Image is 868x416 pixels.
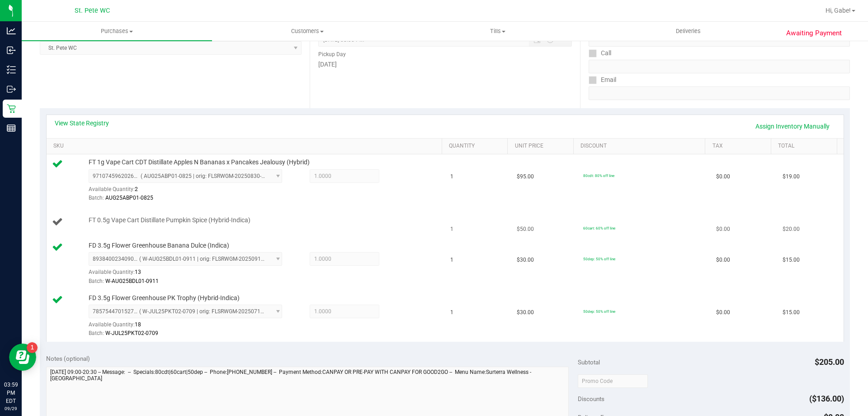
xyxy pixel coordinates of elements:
label: Call [589,47,611,60]
a: Discount [580,143,702,150]
span: 1 [450,172,453,181]
span: $30.00 [517,256,534,264]
inline-svg: Outbound [7,85,16,94]
span: 1 [450,225,453,234]
span: $15.00 [783,308,800,317]
span: 60cart: 60% off line [583,226,615,230]
span: St. Pete WC [75,7,110,14]
span: $0.00 [716,308,730,317]
iframe: Resource center unread badge [27,342,38,353]
span: Batch: [89,278,104,284]
span: AUG25ABP01-0825 [105,195,153,201]
p: 09/29 [4,405,18,412]
span: 50dep: 50% off line [583,309,615,314]
a: View State Registry [55,119,109,128]
span: W-JUL25PKT02-0709 [105,330,158,336]
span: 80cdt: 80% off line [583,173,614,178]
span: FD 3.5g Flower Greenhouse PK Trophy (Hybrid-Indica) [89,294,240,302]
inline-svg: Reports [7,124,16,133]
div: [DATE] [318,60,571,69]
span: FT 1g Vape Cart CDT Distillate Apples N Bananas x Pancakes Jealousy (Hybrid) [89,158,310,167]
span: 2 [135,186,138,192]
span: Tills [403,27,592,35]
div: Available Quantity: [89,318,292,336]
span: Notes (optional) [46,355,90,362]
span: $0.00 [716,256,730,264]
p: 03:59 PM EDT [4,381,18,405]
span: 1 [450,256,453,264]
inline-svg: Inventory [7,65,16,74]
span: W-AUG25BDL01-0911 [105,278,159,284]
span: Customers [212,27,402,35]
span: $205.00 [815,357,844,367]
span: $95.00 [517,172,534,181]
a: Customers [212,22,402,41]
a: SKU [53,143,438,150]
span: 13 [135,269,141,275]
span: ($136.00) [809,394,844,403]
span: $20.00 [783,225,800,234]
div: Available Quantity: [89,183,292,201]
span: FT 0.5g Vape Cart Distillate Pumpkin Spice (Hybrid-Indica) [89,216,250,225]
span: Awaiting Payment [786,28,842,38]
a: Unit Price [515,143,570,150]
span: Deliveries [664,27,713,35]
span: $19.00 [783,172,800,181]
span: Purchases [22,27,212,35]
a: Purchases [22,22,212,41]
span: Subtotal [578,359,600,366]
a: Quantity [449,143,504,150]
span: Discounts [578,391,604,407]
span: FD 3.5g Flower Greenhouse Banana Dulce (Indica) [89,241,229,250]
span: 18 [135,321,141,328]
div: Available Quantity: [89,266,292,283]
span: Batch: [89,195,104,201]
a: Tax [712,143,768,150]
span: $50.00 [517,225,534,234]
a: Tills [402,22,593,41]
span: $0.00 [716,225,730,234]
a: Assign Inventory Manually [750,119,835,134]
inline-svg: Retail [7,104,16,113]
a: Deliveries [593,22,783,41]
span: Hi, Gabe! [826,7,851,14]
span: $15.00 [783,256,800,264]
span: Batch: [89,330,104,336]
a: Total [778,143,833,150]
inline-svg: Inbound [7,46,16,55]
input: Promo Code [578,374,648,388]
span: $30.00 [517,308,534,317]
label: Pickup Day [318,50,346,58]
label: Email [589,73,616,86]
inline-svg: Analytics [7,26,16,35]
input: Format: (999) 999-9999 [589,60,850,73]
span: $0.00 [716,172,730,181]
span: 50dep: 50% off line [583,257,615,261]
span: 1 [450,308,453,317]
iframe: Resource center [9,344,36,371]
